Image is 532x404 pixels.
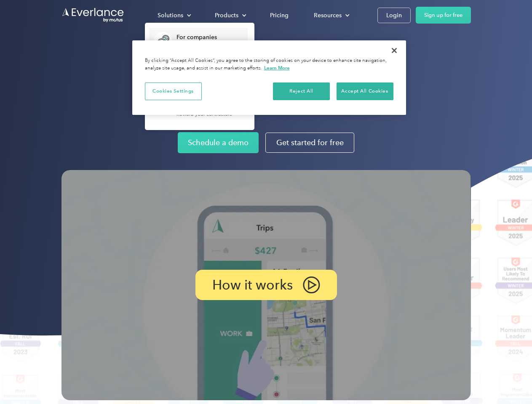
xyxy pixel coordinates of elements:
[377,8,411,23] a: Login
[145,82,202,100] button: Cookies Settings
[305,8,356,23] div: Resources
[314,10,342,21] div: Resources
[149,8,198,23] div: Solutions
[385,41,404,60] button: Close
[176,33,243,42] div: For companies
[145,23,254,130] nav: Solutions
[206,8,253,23] div: Products
[273,82,330,100] button: Reject All
[61,7,125,23] a: Go to homepage
[386,10,402,21] div: Login
[132,40,406,115] div: Cookie banner
[270,10,289,21] div: Pricing
[145,57,393,72] div: By clicking “Accept All Cookies”, you agree to the storing of cookies on your device to enhance s...
[178,132,259,153] a: Schedule a demo
[212,280,293,290] p: How it works
[337,82,393,100] button: Accept All Cookies
[264,65,290,71] a: More information about your privacy, opens in a new tab
[132,40,406,115] div: Privacy
[149,28,248,55] a: For companiesEasy vehicle reimbursements
[215,10,238,21] div: Products
[158,10,183,21] div: Solutions
[265,133,354,153] a: Get started for free
[262,8,297,23] a: Pricing
[62,50,104,68] input: Submit
[416,7,471,24] a: Sign up for free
